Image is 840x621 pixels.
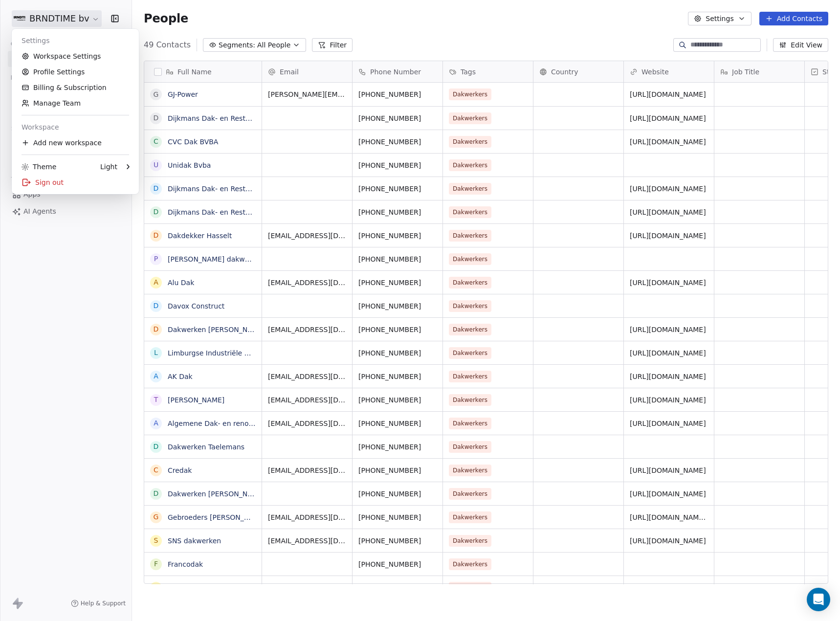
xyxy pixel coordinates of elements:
[16,95,135,111] a: Manage Team
[16,119,135,135] div: Workspace
[16,80,135,95] a: Billing & Subscription
[16,64,135,80] a: Profile Settings
[16,175,135,190] div: Sign out
[22,162,56,172] div: Theme
[100,162,117,172] div: Light
[16,48,135,64] a: Workspace Settings
[16,135,135,151] div: Add new workspace
[16,33,135,48] div: Settings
